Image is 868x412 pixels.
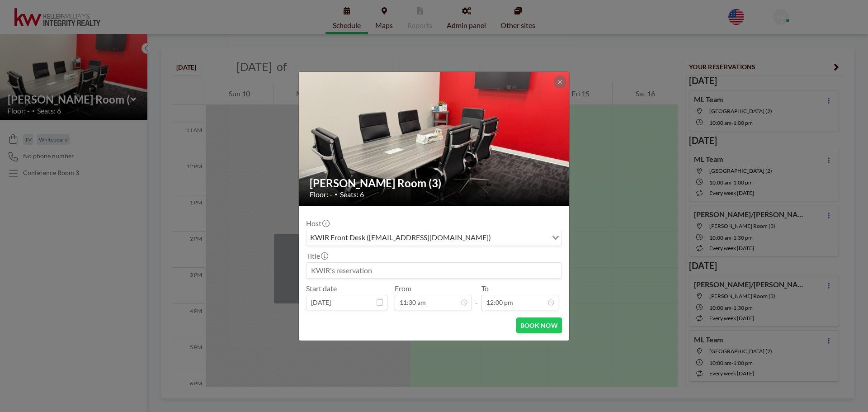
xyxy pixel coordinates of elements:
[395,284,411,293] label: From
[340,190,364,199] span: Seats: 6
[307,230,561,246] div: Search for option
[308,232,493,244] span: KWIR Front Desk ([EMAIL_ADDRESS][DOMAIN_NAME])
[310,190,332,199] span: Floor: -
[306,219,329,228] label: Host
[335,191,338,198] span: •
[516,317,562,333] button: BOOK NOW
[299,37,570,241] img: 537.jpg
[481,284,489,293] label: To
[310,176,559,190] h2: [PERSON_NAME] Room (3)
[494,232,547,244] input: Search for option
[306,251,327,260] label: Title
[307,263,561,278] input: KWIR's reservation
[475,287,478,307] span: -
[306,284,337,293] label: Start date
